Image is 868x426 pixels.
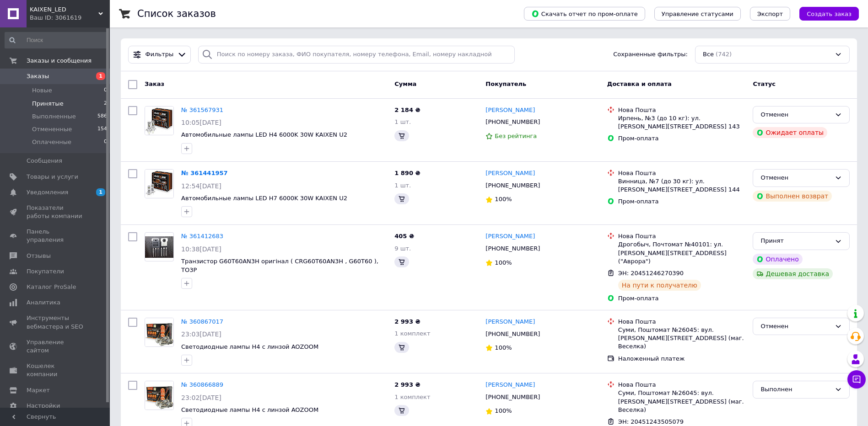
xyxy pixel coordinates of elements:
[618,355,746,363] div: Наложенный платеж
[181,258,378,273] span: Транзистор G60T60AN3H оригінал ( CRG60T60AN3H , G60T60 ), TO3P
[137,8,216,19] h1: Список заказов
[753,127,827,138] div: Ожидает оплаты
[485,245,540,252] span: [PHONE_NUMBER]
[394,330,430,337] span: 1 комплект
[703,50,714,59] span: Все
[618,294,746,303] div: Пром-оплата
[753,80,776,87] span: Статус
[618,418,684,425] span: ЭН: 20451243505079
[485,118,540,125] span: [PHONE_NUMBER]
[181,119,221,126] span: 10:05[DATE]
[750,7,790,21] button: Экспорт
[145,236,173,258] img: Фото товару
[104,100,107,108] span: 2
[613,50,688,59] span: Сохраненные фильтры:
[607,80,672,87] span: Доставка и оплата
[96,188,105,196] span: 1
[198,46,515,64] input: Поиск по номеру заказа, ФИО покупателя, номеру телефона, Email, номеру накладной
[790,10,859,17] a: Создать заказ
[654,7,741,21] button: Управление статусами
[394,80,416,87] span: Сумма
[753,268,833,279] div: Дешевая доставка
[145,170,173,198] img: Фото товару
[104,138,107,146] span: 0
[618,318,746,326] div: Нова Пошта
[27,72,49,80] span: Заказы
[618,169,746,177] div: Нова Пошта
[97,125,107,133] span: 154
[618,106,746,114] div: Нова Пошта
[181,394,221,401] span: 23:02[DATE]
[97,112,107,121] span: 586
[145,318,173,346] img: Фото товару
[760,110,831,120] div: Отменен
[618,240,746,266] div: Дрогобыч, Почтомат №40101: ул. [PERSON_NAME][STREET_ADDRESS] ("Аврора")
[27,298,60,307] span: Аналитика
[485,106,535,115] a: [PERSON_NAME]
[485,394,540,400] span: [PHONE_NUMBER]
[27,188,68,197] span: Уведомления
[495,407,512,414] span: 100%
[181,106,223,113] a: № 361567931
[181,318,223,325] a: № 360867017
[394,381,420,388] span: 2 993 ₴
[181,406,318,413] a: Светодиодные лампы H4 с линзой AOZOOM
[27,228,85,244] span: Панель управления
[104,86,107,95] span: 0
[394,106,420,113] span: 2 184 ₴
[618,280,701,291] div: На пути к получателю
[145,318,174,347] a: Фото товару
[495,259,512,266] span: 100%
[757,11,783,17] span: Экспорт
[394,318,420,325] span: 2 993 ₴
[145,381,174,410] a: Фото товару
[618,114,746,131] div: Ирпень, №3 (до 10 кг): ул. [PERSON_NAME][STREET_ADDRESS] 143
[145,106,173,135] img: Фото товару
[181,343,318,350] a: Светодиодные лампы H4 с линзой AOZOOM
[181,381,223,388] a: № 360866889
[181,170,228,176] a: № 361441957
[32,125,72,133] span: Отмененные
[5,32,108,48] input: Поиск
[27,252,51,260] span: Отзывы
[485,182,540,189] span: [PHONE_NUMBER]
[618,177,746,194] div: Винница, №7 (до 30 кг): ул. [PERSON_NAME][STREET_ADDRESS] 144
[618,197,746,206] div: Пром-оплата
[27,283,76,291] span: Каталог ProSale
[30,14,110,22] div: Ваш ID: 3061619
[394,233,414,240] span: 405 ₴
[531,10,638,18] span: Скачать отчет по пром-оплате
[146,50,174,59] span: Фильтры
[760,322,831,331] div: Отменен
[27,173,78,181] span: Товары и услуги
[181,233,223,240] a: № 361412683
[753,254,802,265] div: Оплачено
[145,80,164,87] span: Заказ
[618,134,746,143] div: Пром-оплата
[394,118,411,125] span: 1 шт.
[96,72,105,80] span: 1
[485,381,535,389] a: [PERSON_NAME]
[27,362,85,378] span: Кошелек компании
[27,267,64,276] span: Покупатели
[27,338,85,355] span: Управление сайтом
[524,7,645,21] button: Скачать отчет по пром-оплате
[394,170,420,176] span: 1 890 ₴
[145,232,174,261] a: Фото товару
[32,112,76,121] span: Выполненные
[760,236,831,246] div: Принят
[485,318,535,326] a: [PERSON_NAME]
[495,196,512,202] span: 100%
[394,394,430,400] span: 1 комплект
[495,133,537,139] span: Без рейтинга
[30,5,98,14] span: KAIXEN_LED
[145,106,174,135] a: Фото товару
[27,204,85,220] span: Показатели работы компании
[181,245,221,253] span: 10:38[DATE]
[32,86,52,95] span: Новые
[807,11,852,17] span: Создать заказ
[181,330,221,338] span: 23:03[DATE]
[753,191,832,202] div: Выполнен возврат
[32,100,64,108] span: Принятые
